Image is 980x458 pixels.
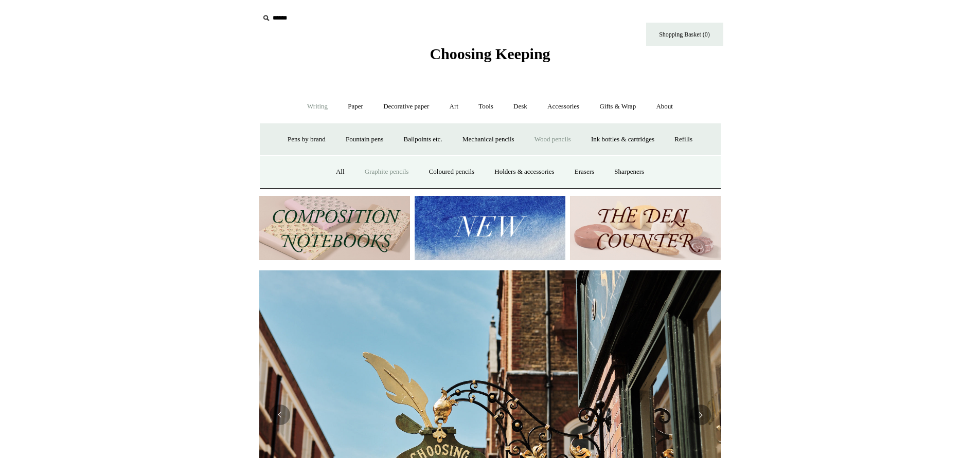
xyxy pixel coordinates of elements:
[327,158,354,186] a: All
[504,93,537,120] a: Desk
[570,196,721,260] img: The Deli Counter
[420,158,484,186] a: Coloured pencils
[646,23,723,46] a: Shopping Basket (0)
[565,158,603,186] a: Erasers
[538,93,589,120] a: Accessories
[338,93,372,120] a: Paper
[485,158,563,186] a: Holders & accessories
[453,126,524,153] a: Mechanical pencils
[336,126,393,153] a: Fountain pens
[605,158,653,186] a: Sharpeners
[525,126,580,153] a: Wood pencils
[259,196,410,260] img: 202302 Composition ledgers.jpg__PID:69722ee6-fa44-49dd-a067-31375e5d54ec
[430,45,550,62] span: Choosing Keeping
[270,405,290,425] button: Previous
[395,126,452,153] a: Ballpoints etc.
[415,196,565,260] img: New.jpg__PID:f73bdf93-380a-4a35-bcfe-7823039498e1
[278,126,335,153] a: Pens by brand
[469,93,503,120] a: Tools
[582,126,664,153] a: Ink bottles & cartridges
[590,93,645,120] a: Gifts & Wrap
[374,93,438,120] a: Decorative paper
[665,126,702,153] a: Refills
[355,158,418,186] a: Graphite pencils
[430,53,550,61] a: Choosing Keeping
[690,405,711,425] button: Next
[647,93,682,120] a: About
[440,93,468,120] a: Art
[298,93,337,120] a: Writing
